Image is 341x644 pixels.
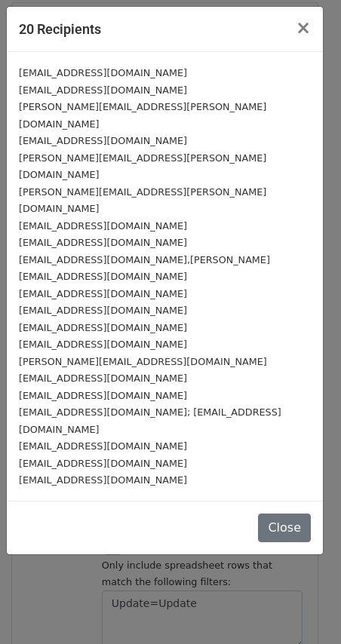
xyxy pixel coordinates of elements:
[258,514,311,542] button: Close
[19,101,266,130] small: [PERSON_NAME][EMAIL_ADDRESS][PERSON_NAME][DOMAIN_NAME]
[19,84,187,96] small: [EMAIL_ADDRESS][DOMAIN_NAME]
[296,17,311,38] span: ×
[19,237,187,248] small: [EMAIL_ADDRESS][DOMAIN_NAME]
[19,288,187,299] small: [EMAIL_ADDRESS][DOMAIN_NAME]
[19,440,187,452] small: [EMAIL_ADDRESS][DOMAIN_NAME]
[19,135,187,146] small: [EMAIL_ADDRESS][DOMAIN_NAME]
[19,186,266,215] small: [PERSON_NAME][EMAIL_ADDRESS][PERSON_NAME][DOMAIN_NAME]
[19,390,187,401] small: [EMAIL_ADDRESS][DOMAIN_NAME]
[19,406,281,435] small: [EMAIL_ADDRESS][DOMAIN_NAME]; [EMAIL_ADDRESS][DOMAIN_NAME]
[19,152,266,181] small: [PERSON_NAME][EMAIL_ADDRESS][PERSON_NAME][DOMAIN_NAME]
[19,339,187,350] small: [EMAIL_ADDRESS][DOMAIN_NAME]
[19,254,270,283] small: [EMAIL_ADDRESS][DOMAIN_NAME],[PERSON_NAME][EMAIL_ADDRESS][DOMAIN_NAME]
[284,7,323,49] button: Close
[266,572,341,644] iframe: Chat Widget
[19,373,187,384] small: [EMAIL_ADDRESS][DOMAIN_NAME]
[19,220,187,232] small: [EMAIL_ADDRESS][DOMAIN_NAME]
[19,322,187,333] small: [EMAIL_ADDRESS][DOMAIN_NAME]
[19,356,267,367] small: [PERSON_NAME][EMAIL_ADDRESS][DOMAIN_NAME]
[19,458,187,469] small: [EMAIL_ADDRESS][DOMAIN_NAME]
[19,67,187,78] small: [EMAIL_ADDRESS][DOMAIN_NAME]
[19,474,187,486] small: [EMAIL_ADDRESS][DOMAIN_NAME]
[19,305,187,316] small: [EMAIL_ADDRESS][DOMAIN_NAME]
[19,19,101,39] h5: 20 Recipients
